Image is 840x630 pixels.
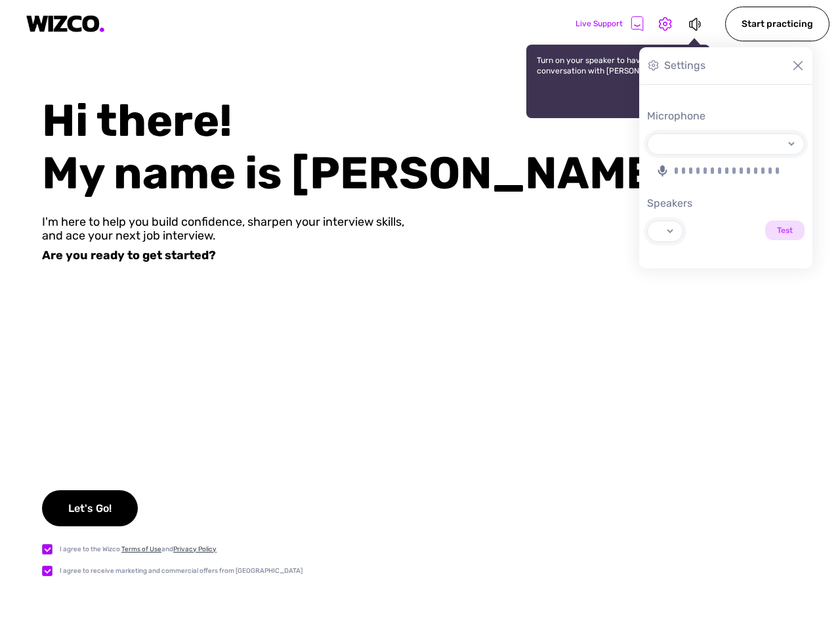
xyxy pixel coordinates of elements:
[42,249,216,262] div: Are you ready to get started?
[664,58,705,73] div: Settings
[42,215,404,243] div: I'm here to help you build confidence, sharpen your interview skills, and ace your next job inter...
[647,196,805,211] div: Speakers
[121,545,161,553] a: Terms of Use
[576,16,644,31] div: Live Support
[60,544,217,555] div: I agree to the Wizco and
[791,59,805,72] img: close_gray.23f23610.svg
[526,45,710,118] div: Turn on your speaker to have a conversation with [PERSON_NAME].
[60,566,303,576] div: I agree to receive marketing and commercial offers from [GEOGRAPHIC_DATA]
[648,134,797,154] select: Microphone
[725,7,829,41] div: Start practicing
[765,220,805,240] input: Speakers
[26,15,105,33] img: logo
[173,545,217,553] a: Privacy Policy
[647,108,805,124] div: Microphone
[42,94,840,199] div: Hi there! My name is [PERSON_NAME].
[648,221,675,241] select: Speakers
[42,490,138,526] div: Let's Go!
